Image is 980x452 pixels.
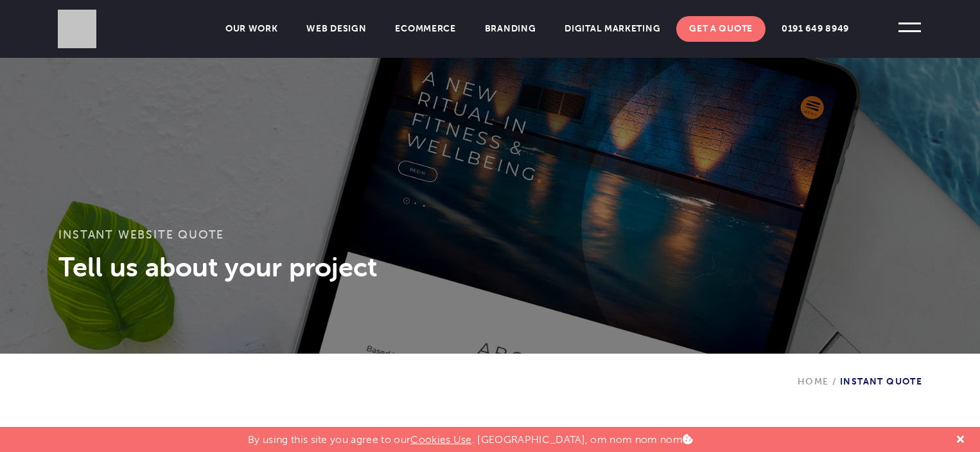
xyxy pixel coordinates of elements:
[552,16,673,42] a: Digital Marketing
[382,16,468,42] a: Ecommerce
[676,16,766,42] a: Get A Quote
[798,376,829,387] a: Home
[248,427,693,446] p: By using this site you agree to our . [GEOGRAPHIC_DATA], om nom nom nom
[293,16,379,42] a: Web Design
[798,354,922,387] div: Instant Quote
[58,10,96,48] img: Sleeky Web Design Newcastle
[472,16,549,42] a: Branding
[829,376,840,387] span: /
[769,16,862,42] a: 0191 649 8949
[410,433,472,446] a: Cookies Use
[58,251,922,283] h3: Tell us about your project
[58,228,922,251] h1: Instant Website Quote
[213,16,291,42] a: Our Work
